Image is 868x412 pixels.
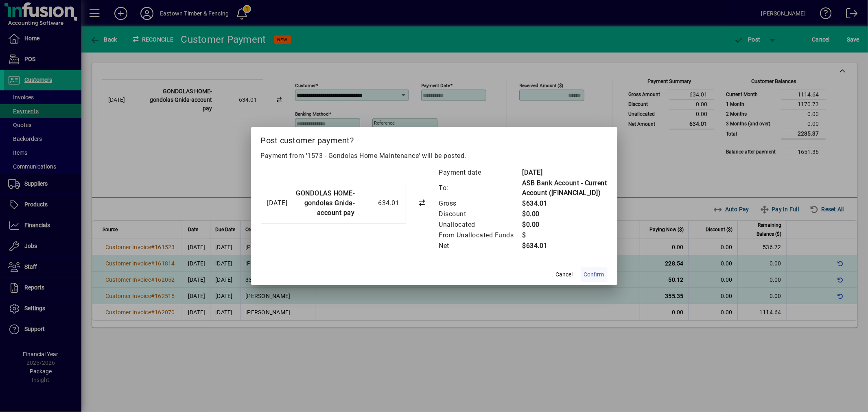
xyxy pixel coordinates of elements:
button: Cancel [551,267,577,282]
div: 634.01 [359,198,400,208]
span: Confirm [584,270,604,279]
td: Payment date [439,167,522,178]
strong: GONDOLAS HOME-gondolas Gnida-account pay [296,189,355,217]
h2: Post customer payment? [251,127,617,151]
td: $ [522,230,608,241]
td: $634.01 [522,198,608,209]
td: Discount [439,209,522,219]
td: ASB Bank Account - Current Account ([FINANCIAL_ID]) [522,178,608,198]
span: Cancel [556,270,573,279]
td: Unallocated [439,219,522,230]
td: $634.01 [522,241,608,251]
td: Net [439,241,522,251]
button: Confirm [581,267,608,282]
td: From Unallocated Funds [439,230,522,241]
div: [DATE] [267,198,288,208]
td: $0.00 [522,219,608,230]
td: [DATE] [522,167,608,178]
td: $0.00 [522,209,608,219]
p: Payment from '1573 - Gondolas Home Maintenance' will be posted. [261,151,608,161]
td: To: [439,178,522,198]
td: Gross [439,198,522,209]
